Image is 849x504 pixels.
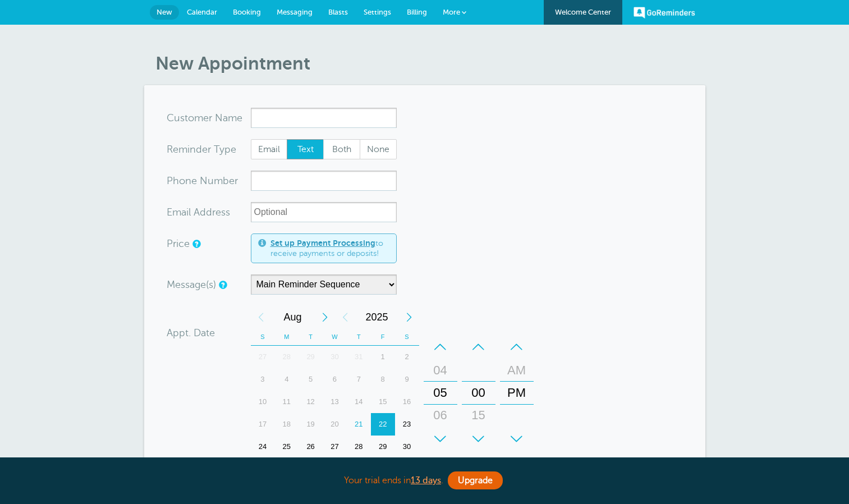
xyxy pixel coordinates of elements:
div: 10 [251,391,275,413]
div: 29 [371,436,395,458]
div: 11 [274,391,299,413]
div: 21 [347,413,371,436]
span: 2025 [355,306,399,328]
label: Appt. Date [167,328,215,338]
label: Reminder Type [167,144,236,154]
div: Tuesday, August 5 [299,368,323,391]
div: Saturday, August 9 [395,368,419,391]
div: 13 [323,391,347,413]
div: Wednesday, August 6 [323,368,347,391]
div: Wednesday, August 27 [323,436,347,458]
label: Message(s) [167,280,216,290]
div: 22 [371,413,395,436]
span: Both [324,140,360,159]
div: 2 [395,346,419,368]
div: Saturday, August 30 [395,436,419,458]
label: Text [287,139,324,159]
span: None [360,140,396,159]
div: PM [503,382,530,404]
th: F [371,328,395,346]
a: Simple templates and custom messages will use the reminder schedule set under Settings > Reminder... [219,281,226,288]
div: 07 [427,427,454,449]
div: Wednesday, August 20 [323,413,347,436]
span: Messaging [277,8,313,16]
div: Friday, August 15 [371,391,395,413]
div: Your trial ends in . [144,469,705,493]
th: S [395,328,419,346]
div: Sunday, August 24 [251,436,275,458]
span: Ema [167,207,186,217]
span: Pho [167,176,185,186]
a: 13 days [411,475,441,485]
div: Friday, August 22 [371,413,395,436]
div: 7 [347,368,371,391]
div: 15 [465,404,492,427]
div: Sunday, August 3 [251,368,275,391]
div: ress [167,202,251,222]
div: 4 [274,368,299,391]
th: S [251,328,275,346]
div: Sunday, July 27 [251,346,275,368]
div: Previous Month [251,306,271,328]
div: Friday, August 8 [371,368,395,391]
div: 12 [299,391,323,413]
div: 04 [427,359,454,382]
div: 19 [299,413,323,436]
div: Thursday, August 7 [347,368,371,391]
label: Both [323,139,360,159]
div: Monday, July 28 [274,346,299,368]
div: mber [167,171,251,191]
div: Next Year [399,306,419,328]
label: Price [167,239,190,249]
label: Email [251,139,288,159]
div: Monday, August 4 [274,368,299,391]
div: Sunday, August 17 [251,413,275,436]
div: 06 [427,404,454,427]
div: Saturday, August 16 [395,391,419,413]
div: 28 [347,436,371,458]
div: 6 [323,368,347,391]
div: 16 [395,391,419,413]
div: 27 [323,436,347,458]
div: 24 [251,436,275,458]
div: Hours [424,336,457,450]
div: 00 [465,382,492,404]
span: Calendar [187,8,217,16]
h1: New Appointment [155,53,705,74]
div: Today, Thursday, August 21 [347,413,371,436]
a: Set up Payment Processing [270,239,375,248]
div: Thursday, July 31 [347,346,371,368]
div: Monday, August 25 [274,436,299,458]
div: Wednesday, July 30 [323,346,347,368]
div: 27 [251,346,275,368]
span: Text [287,140,323,159]
div: 30 [323,346,347,368]
div: 9 [395,368,419,391]
div: ame [167,108,251,128]
span: ne Nu [185,176,214,186]
div: Friday, August 29 [371,436,395,458]
div: 15 [371,391,395,413]
div: 3 [251,368,275,391]
div: 20 [323,413,347,436]
div: Monday, August 18 [274,413,299,436]
span: Settings [364,8,391,16]
div: Minutes [462,336,495,450]
div: 18 [274,413,299,436]
div: AM [503,359,530,382]
div: Saturday, August 2 [395,346,419,368]
div: Thursday, August 14 [347,391,371,413]
div: Tuesday, August 19 [299,413,323,436]
th: T [299,328,323,346]
div: 25 [274,436,299,458]
span: Email [251,140,287,159]
div: Monday, August 11 [274,391,299,413]
div: 29 [299,346,323,368]
span: to receive payments or deposits! [270,239,389,258]
div: Tuesday, July 29 [299,346,323,368]
span: Cus [167,113,185,123]
div: Tuesday, August 26 [299,436,323,458]
div: 14 [347,391,371,413]
span: New [157,8,172,16]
